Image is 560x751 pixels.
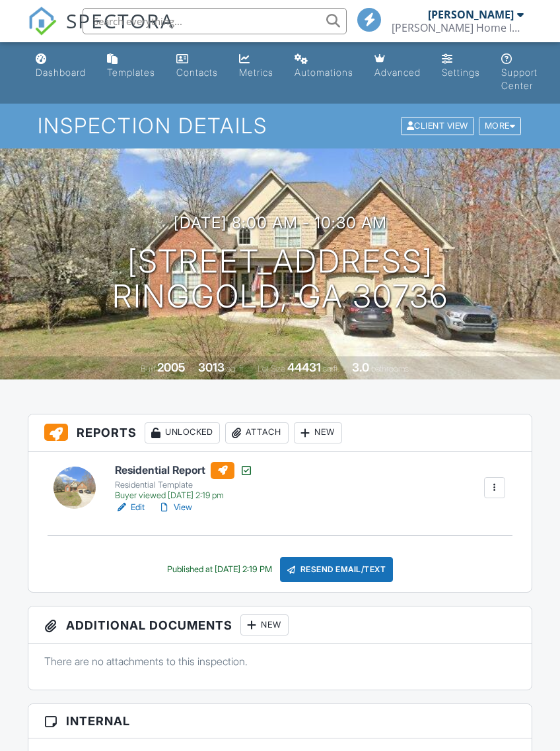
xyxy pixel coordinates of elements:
div: New [294,422,342,443]
div: Metrics [239,67,273,78]
div: New [240,614,289,636]
h3: Additional Documents [28,606,531,644]
h3: Reports [28,414,531,452]
div: Dashboard [36,67,86,78]
span: bathrooms [371,364,409,374]
div: More [479,117,522,135]
div: Support Center [501,67,538,91]
a: Advanced [369,48,426,85]
div: 3.0 [352,360,369,374]
h6: Residential Report [115,462,253,479]
div: Published at [DATE] 2:19 PM [167,564,272,575]
a: View [158,501,192,514]
p: There are no attachments to this inspection. [44,654,515,669]
a: Edit [115,501,145,514]
h3: [DATE] 8:00 am - 10:30 am [174,214,387,232]
div: Advanced [374,67,421,78]
span: Lot Size [258,364,285,374]
div: Automations [295,67,353,78]
a: Automations (Basic) [289,48,359,85]
div: 3013 [198,360,225,374]
h3: Internal [28,704,531,738]
div: Attach [225,422,289,443]
div: Client View [401,117,474,135]
a: SPECTORA [28,18,174,46]
span: SPECTORA [66,7,174,34]
a: Contacts [171,48,223,85]
img: The Best Home Inspection Software - Spectora [28,7,57,36]
h1: Inspection Details [38,114,522,137]
div: Resend Email/Text [280,557,394,582]
a: Metrics [234,48,279,85]
div: [PERSON_NAME] [428,8,514,21]
a: Residential Report Residential Template Buyer viewed [DATE] 2:19 pm [115,462,253,502]
a: Client View [400,120,477,130]
div: Settings [442,67,480,78]
div: Unlocked [145,422,220,443]
h1: [STREET_ADDRESS] Ringgold, GA 30736 [112,244,448,314]
a: Settings [437,48,485,85]
div: Buyer viewed [DATE] 2:19 pm [115,490,253,501]
div: Contacts [176,67,218,78]
div: Templates [107,67,155,78]
a: Dashboard [30,48,91,85]
div: Helton Home Inspections [392,21,524,34]
span: sq.ft. [323,364,339,374]
a: Support Center [496,48,543,98]
input: Search everything... [83,8,347,34]
a: Templates [102,48,160,85]
div: Residential Template [115,480,253,490]
div: 2005 [157,360,186,374]
span: sq. ft. [227,364,245,374]
span: Built [141,364,155,374]
div: 44431 [287,360,321,374]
